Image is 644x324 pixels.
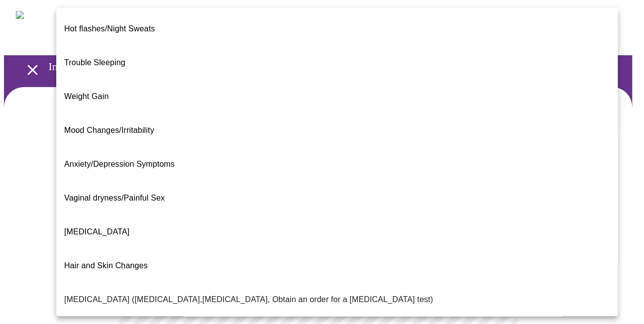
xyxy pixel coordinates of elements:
[64,294,433,306] p: [MEDICAL_DATA] ([MEDICAL_DATA],[MEDICAL_DATA], Obtain an order for a [MEDICAL_DATA] test)
[64,160,175,168] span: Anxiety/Depression Symptoms
[64,92,108,101] span: Weight Gain
[64,227,129,236] span: [MEDICAL_DATA]
[64,58,125,67] span: Trouble Sleeping
[64,194,165,202] span: Vaginal dryness/Painful Sex
[64,261,148,270] span: Hair and Skin Changes
[64,126,154,134] span: Mood Changes/Irritability
[64,24,155,33] span: Hot flashes/Night Sweats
